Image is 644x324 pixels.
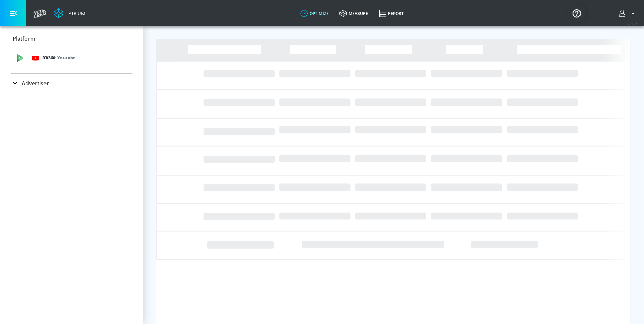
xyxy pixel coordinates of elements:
[11,48,132,68] div: DV360: Youtube
[13,35,35,42] p: Platform
[22,79,49,87] p: Advertiser
[11,74,132,93] div: Advertiser
[57,54,75,61] p: Youtube
[628,22,637,26] span: v 4.24.0
[373,1,409,25] a: Report
[334,1,373,25] a: measure
[295,1,334,25] a: optimize
[54,8,85,18] a: Atrium
[42,54,75,62] p: DV360:
[66,10,85,16] div: Atrium
[567,3,586,22] button: Open Resource Center
[11,29,132,48] div: Platform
